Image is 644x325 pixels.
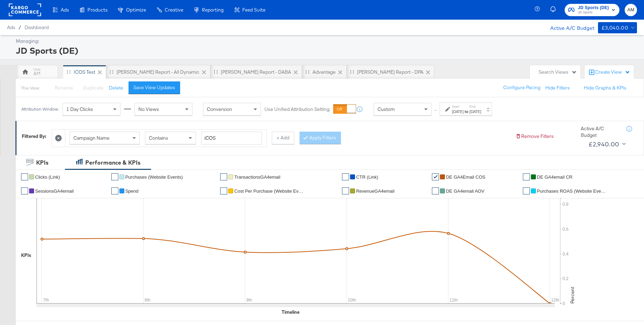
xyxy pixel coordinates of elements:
[111,173,118,180] a: ✔
[356,174,378,180] span: CTR (Link)
[625,4,637,16] button: AM
[581,125,619,138] div: Active A/C Budget
[469,104,481,109] label: End:
[545,85,570,91] button: Hide Filters
[598,22,637,33] button: £3,040.00
[129,81,180,94] button: Save View Updates
[432,187,439,194] a: ✔
[220,173,227,180] a: ✔
[21,252,31,259] div: KPIs
[85,159,140,167] div: Performance & KPIs
[565,4,619,16] button: JD Sports (DE)JD Sports
[220,187,227,194] a: ✔
[7,25,15,30] span: Ads
[16,45,635,57] div: JD Sports (DE)
[446,188,484,194] span: DE GA4email AOV
[264,106,330,113] label: Use Unified Attribution Setting:
[432,173,439,180] a: ✔
[126,7,146,13] span: Optimize
[242,7,265,13] span: Feed Suite
[21,85,40,91] div: This View:
[586,139,627,150] button: £2,940.00
[313,69,336,75] div: Advantage
[523,187,530,194] a: ✔
[595,69,630,76] div: Create View
[234,188,304,194] span: Cost Per Purchase (Website Events)
[15,25,25,30] span: /
[109,85,123,91] button: Delete
[22,133,46,140] div: Filtered By:
[55,85,73,91] span: Rename
[234,174,280,180] span: TransactionsGA4email
[201,132,262,145] input: Enter a search term
[342,187,349,194] a: ✔
[272,132,294,144] button: + Add
[543,22,594,33] div: Active A/C Budget
[627,6,634,14] span: AM
[125,188,139,194] span: Spend
[221,69,291,75] div: [PERSON_NAME] Report - DABA
[350,70,354,74] div: Drag to reorder tab
[584,85,626,91] button: Hide Graphs & KPIs
[578,4,609,12] span: JD Sports (DE)
[214,70,218,74] div: Drag to reorder tab
[35,174,60,180] span: Clicks (Link)
[73,135,110,141] span: Campaign Name
[33,70,40,77] div: AM
[165,7,183,13] span: Creative
[469,109,481,114] div: [DATE]
[66,106,93,112] span: 1 Day Clicks
[515,133,554,140] button: Remove Filters
[539,69,577,75] div: Search Views
[356,188,394,194] span: RevenueGA4email
[282,309,300,316] div: Timeline
[21,107,59,112] div: Attribution Window:
[452,109,464,114] div: [DATE]
[464,109,469,114] strong: to
[537,174,572,180] span: DE GA4email CR
[36,159,48,167] div: KPIs
[117,69,199,75] div: [PERSON_NAME] Report - All Dynamic
[67,70,71,74] div: Drag to reorder tab
[16,38,635,45] div: Managing:
[202,7,224,13] span: Reporting
[61,7,69,13] span: Ads
[537,188,607,194] span: Purchases ROAS (Website Events)
[83,85,104,91] span: Duplicate
[21,187,28,194] a: ✔
[110,70,113,74] div: Drag to reorder tab
[25,25,49,30] a: Dashboard
[342,173,349,180] a: ✔
[498,81,545,94] button: Configure Pacing
[125,174,183,180] span: Purchases (Website Events)
[138,106,159,112] span: No Views
[578,10,609,15] span: JD Sports
[35,188,74,194] span: SessionsGA4email
[21,173,28,180] a: ✔
[523,173,530,180] a: ✔
[207,106,232,112] span: Conversion
[446,174,485,180] span: DE GA4Email COS
[357,69,423,75] div: [PERSON_NAME] Report - DPA
[74,69,95,75] div: iCOS Test
[377,106,395,112] span: Custom
[87,7,107,13] span: Products
[133,84,175,91] div: Save View Updates
[569,287,576,304] text: Percent
[432,109,439,112] span: ↑
[602,24,629,32] div: £3,040.00
[111,187,118,194] a: ✔
[589,139,619,150] div: £2,940.00
[149,135,168,141] span: Contains
[452,104,464,109] label: Start:
[305,70,309,74] div: Drag to reorder tab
